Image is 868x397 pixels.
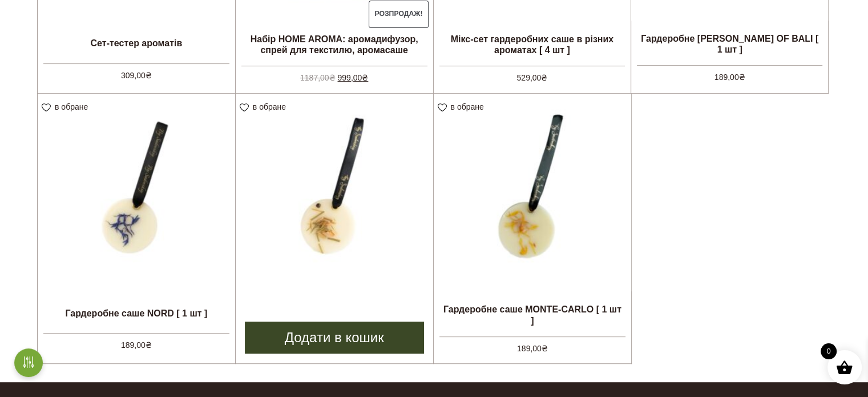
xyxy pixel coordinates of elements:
[438,102,488,111] a: в обране
[146,340,152,350] span: ₴
[541,73,547,82] span: ₴
[337,73,368,82] bdi: 999,00
[42,103,51,112] img: unfavourite.svg
[451,102,484,111] span: в обране
[739,73,745,82] span: ₴
[821,343,837,359] span: 0
[38,299,235,327] h2: Гардеробне саше NORD [ 1 шт ]
[121,71,152,80] bdi: 309,00
[714,73,745,82] bdi: 189,00
[362,73,368,82] span: ₴
[240,102,290,111] a: в обране
[253,102,286,111] span: в обране
[38,29,235,58] h2: Сет-тестер ароматів
[517,344,548,353] bdi: 189,00
[542,344,548,353] span: ₴
[146,71,152,80] span: ₴
[300,73,336,82] bdi: 1187,00
[434,94,632,352] a: Гардеробне саше MONTE-CARLO [ 1 шт ] 189,00₴
[121,340,152,350] bdi: 189,00
[245,322,424,354] a: Додати в кошик: “Гардеробне саше MONACO [ 1 шт ]”
[38,94,235,352] a: Гардеробне саше NORD [ 1 шт ] 189,00₴
[329,73,336,82] span: ₴
[631,29,828,59] h2: Гардеробне [PERSON_NAME] OF BALI [ 1 шт ]
[369,1,429,28] span: Розпродаж!
[240,103,249,112] img: unfavourite.svg
[438,103,447,112] img: unfavourite.svg
[516,73,547,82] bdi: 529,00
[236,29,433,60] h2: Набір HOME AROMA: аромадифузор, спрей для текстилю, аромасаше
[42,102,92,111] a: в обране
[55,102,88,111] span: в обране
[434,299,632,330] h2: Гардеробне саше MONTE-CARLO [ 1 шт ]
[434,29,631,60] h2: Мікс-сет гардеробних саше в різних ароматах [ 4 шт ]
